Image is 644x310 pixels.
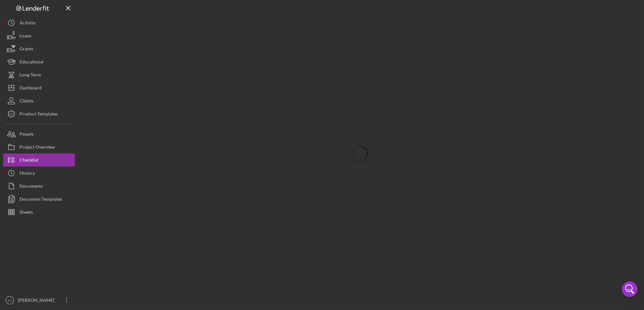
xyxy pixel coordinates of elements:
[20,29,31,44] div: Loans
[20,180,43,194] div: Documents
[20,107,58,122] div: Product Templates
[3,81,75,94] button: Dashboard
[3,167,75,180] button: History
[20,94,34,109] div: Clients
[3,107,75,120] button: Product Templates
[20,167,35,181] div: History
[3,154,75,167] button: Checklist
[3,42,75,55] button: Grants
[20,141,55,155] div: Project Overview
[20,68,41,83] div: Long-Term
[622,281,637,297] div: Open Intercom Messenger
[16,294,59,308] div: [PERSON_NAME]
[3,29,75,42] button: Loans
[3,55,75,68] button: Educational
[3,94,75,107] button: Clients
[20,16,35,31] div: Activity
[3,193,75,206] button: Document Templates
[3,180,75,193] button: Documents
[8,299,11,302] text: EJ
[20,42,33,57] div: Grants
[3,16,75,29] button: Activity
[20,154,38,168] div: Checklist
[20,81,42,96] div: Dashboard
[20,128,34,142] div: People
[20,206,33,220] div: Sheets
[20,55,44,70] div: Educational
[3,141,75,154] button: Project Overview
[20,193,62,207] div: Document Templates
[3,206,75,219] button: Sheets
[3,294,75,307] button: EJ[PERSON_NAME]
[3,128,75,141] button: People
[3,68,75,81] button: Long-Term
